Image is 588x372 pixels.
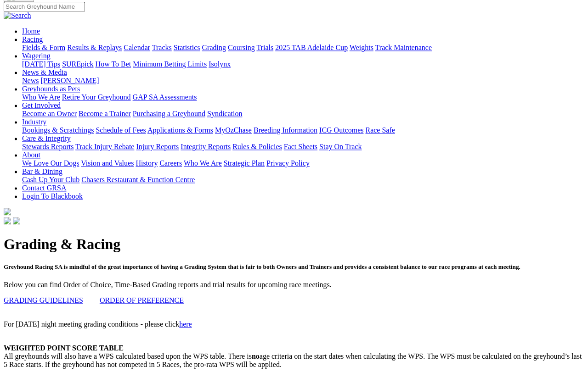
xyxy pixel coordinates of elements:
[375,44,432,51] a: Track Maintenance
[22,60,60,68] a: [DATE] Tips
[252,352,260,360] b: no
[133,93,197,101] a: GAP SA Assessments
[22,134,71,142] a: Care & Integrity
[22,118,46,126] a: Industry
[284,143,317,150] a: Fact Sheets
[365,126,395,134] a: Race Safe
[266,159,310,167] a: Privacy Policy
[22,52,51,60] a: Wagering
[22,110,77,117] a: Become an Owner
[209,60,231,68] a: Isolynx
[350,44,373,51] a: Weights
[215,126,252,134] a: MyOzChase
[22,85,80,93] a: Greyhounds as Pets
[22,93,584,101] div: Greyhounds as Pets
[22,126,584,134] div: Industry
[96,60,131,68] a: How To Bet
[75,143,134,150] a: Track Injury Rebate
[22,44,65,51] a: Fields & Form
[67,44,122,51] a: Results & Replays
[22,101,61,109] a: Get Involved
[4,281,584,289] p: Below you can find Order of Choice, Time-Based Grading reports and trial results for upcoming rac...
[256,44,273,51] a: Trials
[174,44,200,51] a: Statistics
[22,35,43,43] a: Racing
[159,159,182,167] a: Careers
[22,143,584,151] div: Care & Integrity
[136,143,179,150] a: Injury Reports
[81,159,134,167] a: Vision and Values
[22,110,584,118] div: Get Involved
[147,126,213,134] a: Applications & Forms
[319,126,363,134] a: ICG Outcomes
[275,44,348,51] a: 2025 TAB Adelaide Cup
[207,110,242,117] a: Syndication
[79,110,131,117] a: Become a Trainer
[96,126,146,134] a: Schedule of Fees
[124,44,150,51] a: Calendar
[4,208,11,215] img: logo-grsa-white.png
[228,44,255,51] a: Coursing
[4,236,584,253] h1: Grading & Racing
[319,143,362,150] a: Stay On Track
[181,143,231,150] a: Integrity Reports
[22,68,67,76] a: News & Media
[22,143,73,150] a: Stewards Reports
[22,77,584,85] div: News & Media
[4,11,31,20] img: Search
[4,320,192,328] span: For [DATE] night meeting grading conditions - please click
[224,159,265,167] a: Strategic Plan
[4,217,11,224] img: facebook.svg
[133,60,207,68] a: Minimum Betting Limits
[254,126,317,134] a: Breeding Information
[232,143,282,150] a: Rules & Policies
[22,167,62,175] a: Bar & Dining
[22,176,584,184] div: Bar & Dining
[22,176,79,183] a: Cash Up Your Club
[4,2,85,11] input: Search
[22,192,83,200] a: Login To Blackbook
[179,320,192,328] a: here
[22,159,79,167] a: We Love Our Dogs
[22,151,40,159] a: About
[152,44,172,51] a: Tracks
[62,60,93,68] a: SUREpick
[4,263,584,271] h5: Greyhound Racing SA is mindful of the great importance of having a Grading System that is fair to...
[22,159,584,167] div: About
[100,296,184,304] a: ORDER OF PREFERENCE
[22,27,40,35] a: Home
[202,44,226,51] a: Grading
[13,217,20,224] img: twitter.svg
[136,159,158,167] a: History
[4,296,83,304] a: GRADING GUIDELINES
[184,159,222,167] a: Who We Are
[62,93,131,101] a: Retire Your Greyhound
[133,110,205,117] a: Purchasing a Greyhound
[81,176,195,183] a: Chasers Restaurant & Function Centre
[22,44,584,52] div: Racing
[22,184,66,192] a: Contact GRSA
[22,93,60,101] a: Who We Are
[22,60,584,68] div: Wagering
[4,344,124,352] b: WEIGHTED POINT SCORE TABLE
[40,77,99,84] a: [PERSON_NAME]
[22,126,94,134] a: Bookings & Scratchings
[22,77,39,84] a: News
